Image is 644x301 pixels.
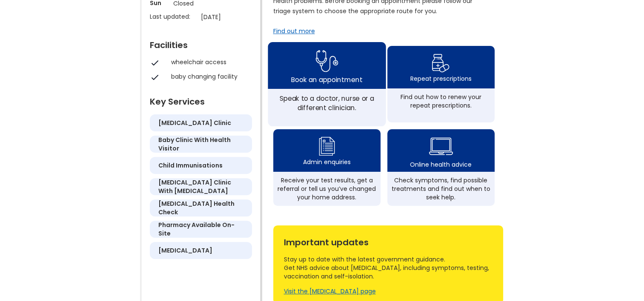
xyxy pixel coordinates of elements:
p: Last updated: [150,12,197,21]
div: Check symptoms, find possible treatments and find out when to seek help. [392,176,490,202]
a: repeat prescription iconRepeat prescriptionsFind out how to renew your repeat prescriptions. [387,46,495,122]
img: admin enquiry icon [318,135,336,158]
h5: [MEDICAL_DATA] clinic with [MEDICAL_DATA] [158,178,243,195]
div: Online health advice [410,160,472,169]
img: repeat prescription icon [432,52,450,74]
h5: child immunisations [158,161,223,170]
a: book appointment icon Book an appointmentSpeak to a doctor, nurse or a different clinician. [268,42,386,126]
div: Admin enquiries [303,158,351,166]
h5: [MEDICAL_DATA] [158,246,212,255]
a: Find out more [273,27,315,35]
img: book appointment icon [315,47,338,75]
a: health advice iconOnline health adviceCheck symptoms, find possible treatments and find out when ... [387,129,495,206]
h5: baby clinic with health visitor [158,136,243,153]
h5: pharmacy available on-site [158,221,243,238]
div: wheelchair access [171,58,248,66]
p: [DATE] [201,12,256,22]
h5: [MEDICAL_DATA] health check [158,199,243,216]
div: Book an appointment [291,74,362,84]
div: Stay up to date with the latest government guidance. Get NHS advice about [MEDICAL_DATA], includi... [284,255,492,281]
h5: [MEDICAL_DATA] clinic [158,119,231,127]
div: Important updates [284,234,492,247]
a: admin enquiry iconAdmin enquiriesReceive your test results, get a referral or tell us you’ve chan... [273,129,381,206]
div: baby changing facility [171,72,248,81]
div: Speak to a doctor, nurse or a different clinician. [272,94,381,112]
div: Repeat prescriptions [410,74,472,83]
div: Receive your test results, get a referral or tell us you’ve changed your home address. [278,176,376,202]
img: health advice icon [429,132,453,160]
div: Find out how to renew your repeat prescriptions. [392,93,490,110]
div: Facilities [150,37,252,49]
div: Key Services [150,93,252,106]
a: Visit the [MEDICAL_DATA] page [284,287,376,295]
